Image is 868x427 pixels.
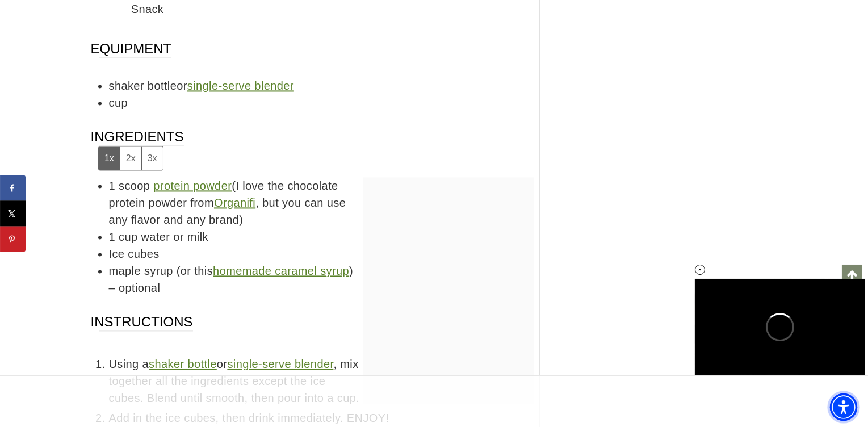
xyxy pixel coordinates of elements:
[91,313,193,349] span: Instructions
[119,179,150,192] span: scoop
[99,146,120,170] button: Adjust servings by 1x
[109,179,346,226] span: (I love the chocolate protein powder from , but you can use any flavor and any brand)
[141,231,208,243] span: water or milk
[149,358,217,370] a: shaker bottle
[91,40,172,58] span: Equipment
[109,94,534,111] div: cup
[141,146,163,170] button: Adjust servings by 3x
[119,231,137,243] span: cup
[187,79,294,92] a: single-serve blender
[830,393,857,421] div: Accessibility Menu
[109,265,354,294] span: maple syrup (or this ) – optional
[120,146,141,170] button: Adjust servings by 2x
[214,196,255,209] a: Organifi
[227,358,333,370] a: single-serve blender
[842,265,862,285] a: Scroll to top
[109,231,116,243] span: 1
[109,248,160,260] span: Ice cubes
[91,128,184,170] span: Ingredients
[109,355,534,407] span: Using a or , mix together all the ingredients except the ice cubes. Blend until smooth, then pour...
[177,79,294,92] span: or
[153,179,232,192] a: protein powder
[109,179,116,192] span: 1
[109,77,534,94] div: shaker bottle
[213,265,349,277] a: homemade caramel syrup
